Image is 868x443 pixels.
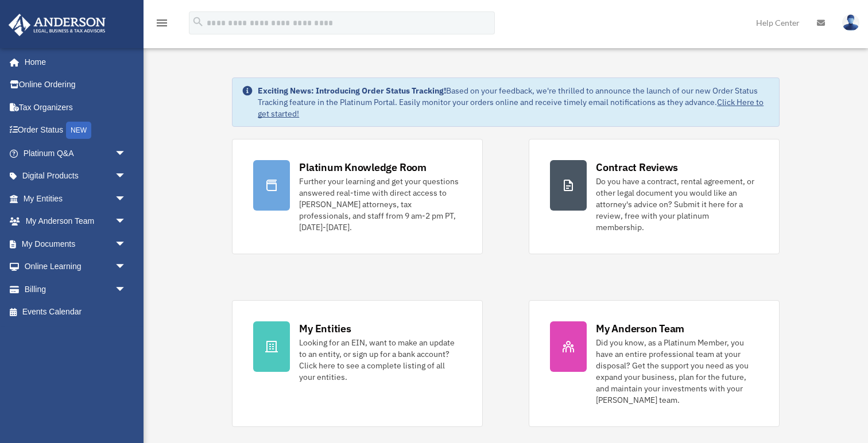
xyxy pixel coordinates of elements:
div: Looking for an EIN, want to make an update to an entity, or sign up for a bank account? Click her... [299,337,462,383]
div: Do you have a contract, rental agreement, or other legal document you would like an attorney's ad... [596,176,758,233]
a: Platinum Knowledge Room Further your learning and get your questions answered real-time with dire... [232,139,483,254]
a: Events Calendar [8,301,144,324]
span: arrow_drop_down [115,187,138,211]
img: User Pic [842,14,859,31]
div: My Anderson Team [596,321,684,336]
div: Did you know, as a Platinum Member, you have an entire professional team at your disposal? Get th... [596,337,758,406]
a: Tax Organizers [8,96,144,119]
div: Based on your feedback, we're thrilled to announce the launch of our new Order Status Tracking fe... [258,85,770,119]
a: Order StatusNEW [8,119,144,142]
a: My Entitiesarrow_drop_down [8,187,144,210]
a: My Entities Looking for an EIN, want to make an update to an entity, or sign up for a bank accoun... [232,300,483,427]
strong: Exciting News: Introducing Order Status Tracking! [258,86,446,96]
div: Platinum Knowledge Room [299,160,427,174]
a: Contract Reviews Do you have a contract, rental agreement, or other legal document you would like... [529,139,780,254]
i: menu [155,16,169,30]
a: My Documentsarrow_drop_down [8,232,144,255]
a: My Anderson Teamarrow_drop_down [8,210,144,233]
i: search [192,15,204,28]
a: Billingarrow_drop_down [8,278,144,301]
a: Click Here to get started! [258,97,764,119]
a: My Anderson Team Did you know, as a Platinum Member, you have an entire professional team at your... [529,300,780,427]
div: My Entities [299,321,351,336]
a: Platinum Q&Aarrow_drop_down [8,142,144,165]
img: Anderson Advisors Platinum Portal [5,14,109,36]
div: Further your learning and get your questions answered real-time with direct access to [PERSON_NAM... [299,176,462,233]
div: NEW [66,122,91,139]
span: arrow_drop_down [115,210,138,234]
span: arrow_drop_down [115,255,138,279]
a: Home [8,50,138,73]
a: Digital Productsarrow_drop_down [8,165,144,188]
a: menu [155,20,169,30]
span: arrow_drop_down [115,142,138,165]
span: arrow_drop_down [115,232,138,256]
span: arrow_drop_down [115,278,138,301]
a: Online Learningarrow_drop_down [8,255,144,278]
a: Online Ordering [8,73,144,96]
span: arrow_drop_down [115,165,138,188]
div: Contract Reviews [596,160,678,174]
